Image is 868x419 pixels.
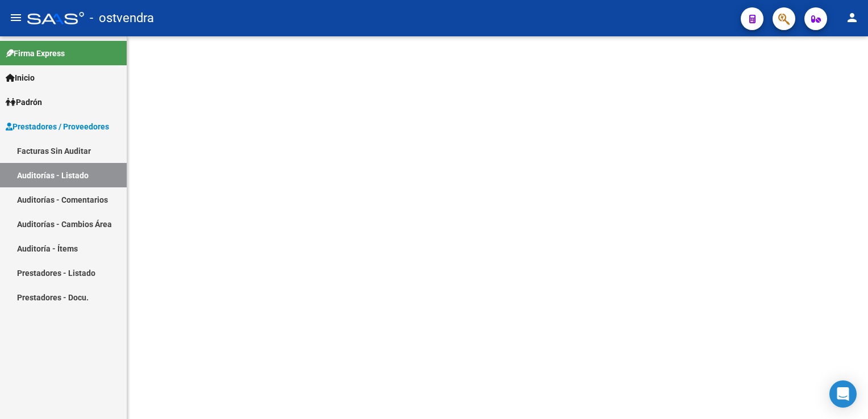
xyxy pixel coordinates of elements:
mat-icon: menu [9,11,23,24]
span: Padrón [6,96,42,108]
span: Firma Express [6,47,65,60]
span: Inicio [6,72,35,84]
span: - ostvendra [90,6,154,31]
span: Prestadores / Proveedores [6,120,109,133]
div: Open Intercom Messenger [829,380,857,408]
mat-icon: person [845,11,859,24]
